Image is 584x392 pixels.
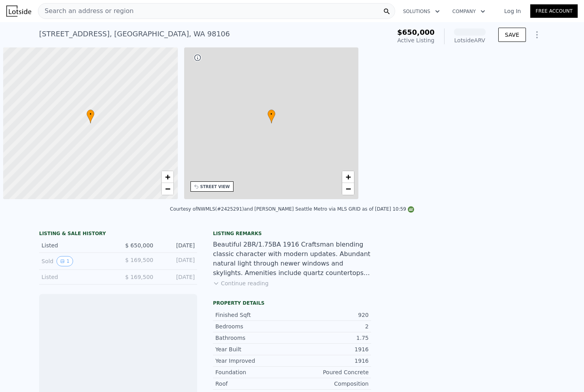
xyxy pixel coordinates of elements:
[39,28,230,40] div: [STREET_ADDRESS] , [GEOGRAPHIC_DATA] , WA 98106
[125,242,153,249] span: $ 650,000
[446,4,492,19] button: Company
[215,357,292,365] div: Year Improved
[200,184,230,190] div: STREET VIEW
[215,380,292,388] div: Roof
[397,28,435,36] span: $650,000
[397,37,435,43] span: Active Listing
[215,322,292,330] div: Bedrooms
[346,184,351,194] span: −
[215,368,292,376] div: Foundation
[498,28,526,42] button: SAVE
[41,241,112,249] div: Listed
[160,273,195,281] div: [DATE]
[41,273,112,281] div: Listed
[57,256,73,266] button: View historical data
[342,171,354,183] a: Zoom in
[39,230,197,238] div: LISTING & SALE HISTORY
[213,240,371,278] div: Beautiful 2BR/1.75BA 1916 Craftsman blending classic character with modern updates. Abundant natu...
[408,206,414,213] img: NWMLS Logo
[162,171,173,183] a: Zoom in
[160,241,195,249] div: [DATE]
[170,206,414,212] div: Courtesy of NWMLS (#2425291) and [PERSON_NAME] Seattle Metro via MLS GRID as of [DATE] 10:59
[397,4,446,19] button: Solutions
[160,256,195,266] div: [DATE]
[268,111,275,118] span: •
[162,183,173,195] a: Zoom out
[292,380,369,388] div: Composition
[41,256,112,266] div: Sold
[292,357,369,365] div: 1916
[495,7,530,15] a: Log In
[529,27,545,43] button: Show Options
[292,322,369,330] div: 2
[165,172,170,182] span: +
[213,300,371,306] div: Property details
[530,4,578,18] a: Free Account
[346,172,351,182] span: +
[215,345,292,353] div: Year Built
[213,230,371,237] div: Listing remarks
[87,111,94,118] span: •
[213,279,269,287] button: Continue reading
[292,368,369,376] div: Poured Concrete
[215,334,292,342] div: Bathrooms
[292,311,369,319] div: 920
[268,109,275,123] div: •
[165,184,170,194] span: −
[6,6,31,17] img: Lotside
[454,36,486,44] div: Lotside ARV
[38,6,134,16] span: Search an address or region
[292,334,369,342] div: 1.75
[125,257,153,263] span: $ 169,500
[292,345,369,353] div: 1916
[342,183,354,195] a: Zoom out
[87,109,94,123] div: •
[125,274,153,280] span: $ 169,500
[215,311,292,319] div: Finished Sqft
